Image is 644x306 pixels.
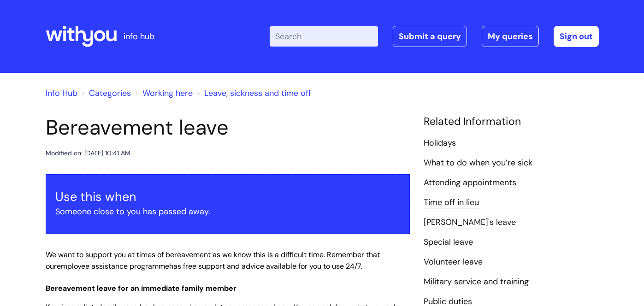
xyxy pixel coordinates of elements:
[133,86,193,100] li: Working here
[195,86,311,100] li: Leave, sickness and time off
[424,217,516,229] a: [PERSON_NAME]'s leave
[393,26,467,47] a: Submit a query
[46,88,77,99] a: Info Hub
[424,236,473,248] a: Special leave
[46,250,380,271] span: We want to support you at times of bereavement as we know this is a difficult time. Remember that...
[57,261,169,271] a: employee assistance programme
[270,26,378,47] input: Search
[424,157,532,169] a: What to do when you’re sick
[554,26,599,47] a: Sign out
[55,204,400,219] p: Someone close to you has passed away.
[424,256,483,268] a: Volunteer leave
[424,115,599,128] h4: Related Information
[142,88,193,99] a: Working here
[124,29,154,44] p: info hub
[424,276,529,288] a: Military service and training
[270,26,599,47] div: | -
[80,86,131,100] li: Solution home
[169,261,362,271] span: has free support and advice available for you to use 24/7.
[424,177,516,189] a: Attending appointments
[482,26,539,47] a: My queries
[424,137,456,149] a: Holidays
[55,189,400,204] h3: Use this when
[46,283,236,293] span: Bereavement leave for an immediate family member
[46,115,410,140] h1: Bereavement leave
[424,197,479,209] a: Time off in lieu
[204,88,311,99] a: Leave, sickness and time off
[46,147,130,159] div: Modified on: [DATE] 10:41 AM
[89,88,131,99] a: Categories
